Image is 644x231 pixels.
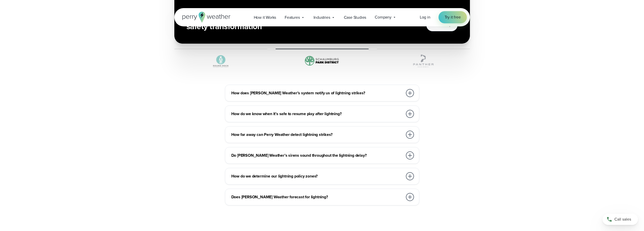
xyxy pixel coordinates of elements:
[340,12,371,23] a: Case Studies
[377,53,470,68] img: Panther-National.svg
[231,173,403,179] h3: How do we determine our lightning policy zones?
[603,214,638,225] a: Call sales
[420,14,430,20] a: Log in
[375,14,391,20] span: Company
[254,14,276,21] span: How it Works
[231,152,403,158] h3: Do [PERSON_NAME] Weather’s sirens sound throughout the lightning delay?
[231,90,403,96] h3: How does [PERSON_NAME] Weather’s system notify us of lightning strikes?
[174,53,267,68] img: Round Rock ISD Logo
[276,53,369,68] img: Schaumburg-Park-District-1.svg
[439,11,467,23] a: Try it free
[314,14,330,21] span: Industries
[344,14,366,21] span: Case Studies
[186,11,414,31] h3: From manual to automatic: [GEOGRAPHIC_DATA]’s weather safety transformation
[231,132,403,138] h3: How far away can Perry Weather detect lightning strikes?
[231,194,403,200] h3: Does [PERSON_NAME] Weather forecast for lightning?
[614,216,631,222] span: Call sales
[250,12,281,23] a: How it Works
[285,14,300,21] span: Features
[445,14,461,20] span: Try it free
[231,111,403,117] h3: How do we know when it’s safe to resume play after lightning?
